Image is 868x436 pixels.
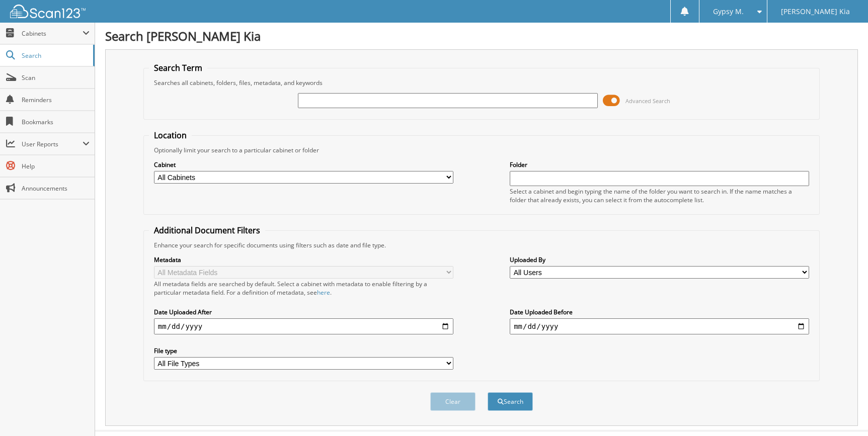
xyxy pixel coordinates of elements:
button: Clear [430,392,476,411]
img: scan123-logo-white.svg [10,5,86,18]
legend: Location [149,130,192,141]
div: Optionally limit your search to a particular cabinet or folder [149,146,814,154]
span: Gypsy M. [713,9,744,15]
label: Cabinet [154,160,453,169]
a: here [317,288,330,297]
div: Enhance your search for specific documents using filters such as date and file type. [149,241,814,249]
label: Date Uploaded After [154,308,453,316]
div: Select a cabinet and begin typing the name of the folder you want to search in. If the name match... [510,187,809,204]
span: Advanced Search [625,97,670,105]
label: Date Uploaded Before [510,308,809,316]
label: Folder [510,160,809,169]
input: start [154,318,453,334]
legend: Search Term [149,62,207,73]
span: Search [22,51,88,60]
span: Cabinets [22,29,83,38]
legend: Additional Document Filters [149,225,265,236]
label: File type [154,346,453,355]
div: Searches all cabinets, folders, files, metadata, and keywords [149,78,814,87]
input: end [510,318,809,334]
h1: Search [PERSON_NAME] Kia [105,28,858,44]
span: Reminders [22,96,90,104]
label: Metadata [154,255,453,264]
div: All metadata fields are searched by default. Select a cabinet with metadata to enable filtering b... [154,280,453,297]
span: User Reports [22,140,83,148]
label: Uploaded By [510,255,809,264]
span: Help [22,162,90,170]
span: [PERSON_NAME] Kia [781,9,850,15]
span: Scan [22,73,90,82]
button: Search [488,392,533,411]
span: Bookmarks [22,118,90,126]
span: Announcements [22,184,90,193]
